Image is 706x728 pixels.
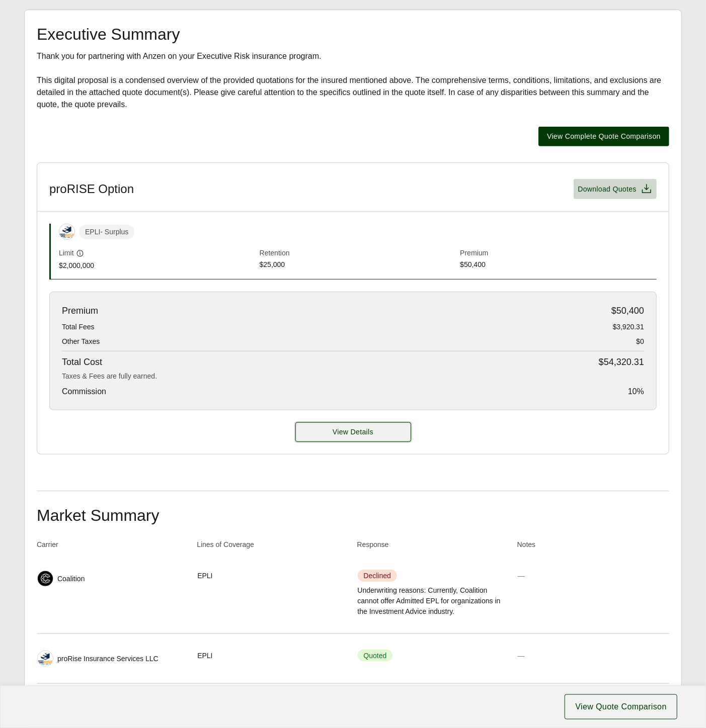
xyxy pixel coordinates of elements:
[62,355,102,369] span: Total Cost
[62,304,98,318] span: Premium
[57,654,159,664] span: proRise Insurance Services LLC
[358,570,397,582] span: Declined
[59,260,256,271] span: $2,000,000
[333,427,373,437] span: View Details
[565,694,677,719] button: View Quote Comparison
[611,304,644,318] span: $50,400
[295,422,411,442] a: proRISE Option details
[538,127,669,146] button: View Complete Quote Comparison
[260,248,456,259] span: Retention
[37,26,669,42] h2: Executive Summary
[518,652,525,660] span: —
[460,259,657,271] span: $50,400
[358,650,393,662] span: Quoted
[517,539,669,554] th: Notes
[197,571,212,581] span: EPLI
[460,248,657,259] span: Premium
[38,571,53,586] img: Coalition logo
[62,322,95,332] span: Total Fees
[59,224,74,239] img: proRise Insurance Services LLC
[578,184,637,195] span: Download Quotes
[295,422,411,442] button: View Details
[357,539,509,554] th: Response
[62,371,644,382] div: Taxes & Fees are fully earned.
[599,355,644,369] span: $54,320.31
[574,179,657,199] button: Download Quotes
[37,539,189,554] th: Carrier
[38,651,53,666] img: proRise Insurance Services LLC logo
[636,336,644,347] span: $0
[260,259,456,271] span: $25,000
[628,386,644,398] span: 10 %
[518,572,525,580] span: —
[49,181,134,197] h3: proRISE Option
[79,225,134,239] span: EPLI - Surplus
[37,50,669,111] div: Thank you for partnering with Anzen on your Executive Risk insurance program. This digital propos...
[62,336,100,347] span: Other Taxes
[197,539,349,554] th: Lines of Coverage
[197,651,212,661] span: EPLI
[62,386,106,398] span: Commission
[575,701,667,713] span: View Quote Comparison
[59,248,74,258] span: Limit
[358,585,509,617] span: Underwriting reasons: Currently, Coalition cannot offer Admitted EPL for organizations in the Inv...
[613,322,644,332] span: $3,920.31
[37,507,669,523] h2: Market Summary
[547,131,661,142] span: View Complete Quote Comparison
[57,574,85,584] span: Coalition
